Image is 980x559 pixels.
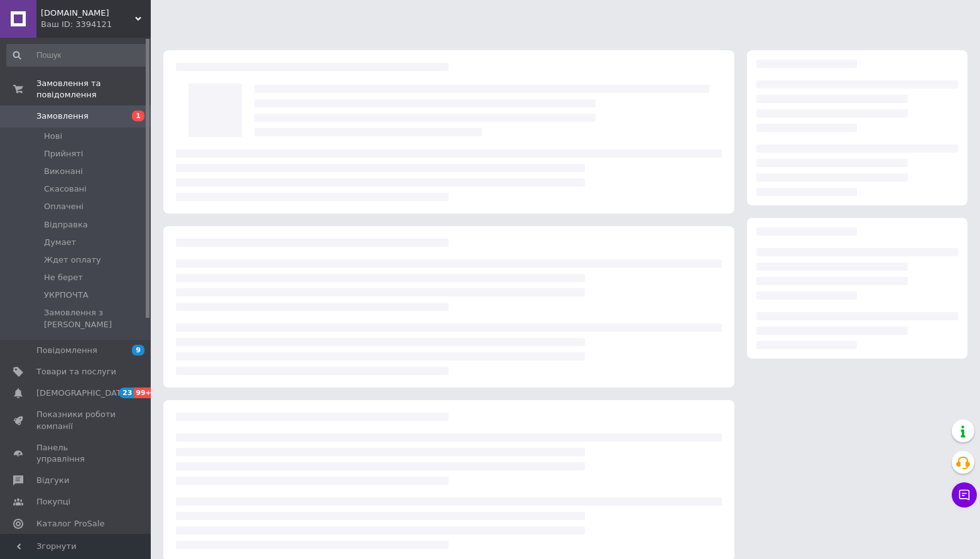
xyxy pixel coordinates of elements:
span: Скасовані [44,183,87,195]
span: Shopka.com.ua [41,8,135,19]
span: УКРПОЧТА [44,290,89,301]
span: Ждет оплату [44,254,101,266]
span: Товари та послуги [36,366,116,377]
span: Каталог ProSale [36,518,104,529]
span: Відправка [44,219,88,231]
span: [DEMOGRAPHIC_DATA] [36,388,129,399]
span: 9 [132,345,144,355]
span: Не берет [44,272,83,283]
span: Панель управління [36,442,116,465]
span: Показники роботи компанії [36,409,116,431]
span: Нові [44,131,62,142]
span: Замовлення з [PERSON_NAME] [44,307,147,330]
span: Думает [44,237,76,248]
div: Ваш ID: 3394121 [41,19,151,30]
span: Прийняті [44,148,83,160]
input: Пошук [6,44,148,67]
span: Оплачені [44,201,84,212]
span: Замовлення та повідомлення [36,78,151,100]
span: 1 [132,111,144,121]
span: Повідомлення [36,345,97,356]
button: Чат з покупцем [952,482,977,507]
span: 99+ [134,388,155,398]
span: Покупці [36,496,70,507]
span: 23 [119,388,134,398]
span: Замовлення [36,111,89,122]
span: Відгуки [36,475,69,486]
span: Виконані [44,166,83,177]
